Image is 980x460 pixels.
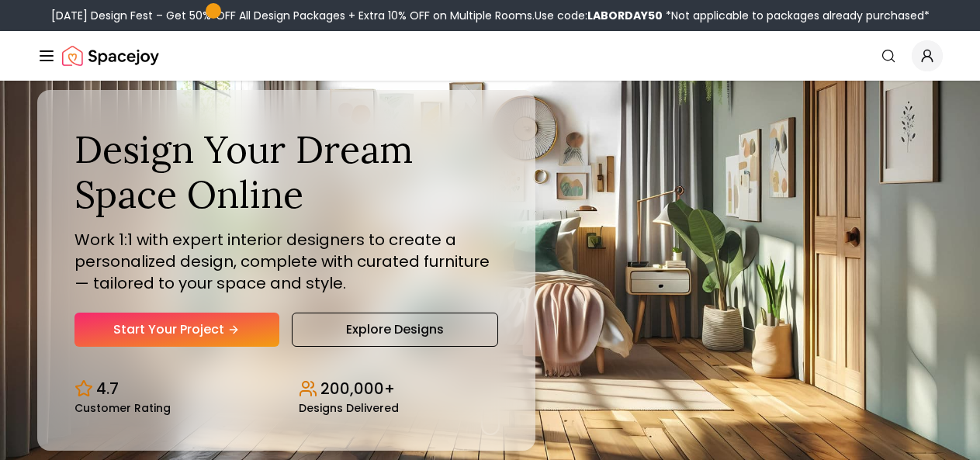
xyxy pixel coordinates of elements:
a: Spacejoy [62,40,159,71]
div: [DATE] Design Fest – Get 50% OFF All Design Packages + Extra 10% OFF on Multiple Rooms. [51,8,930,23]
a: Start Your Project [74,313,279,347]
img: Spacejoy Logo [62,40,159,71]
div: Design stats [74,365,498,413]
a: Explore Designs [292,313,498,347]
p: 200,000+ [320,378,395,399]
h1: Design Your Dream Space Online [74,127,498,216]
small: Customer Rating [74,403,171,413]
nav: Global [37,31,943,81]
small: Designs Delivered [299,403,399,413]
b: LABORDAY50 [587,8,663,23]
p: 4.7 [96,378,119,399]
span: Use code: [535,8,663,23]
p: Work 1:1 with expert interior designers to create a personalized design, complete with curated fu... [74,229,498,294]
span: *Not applicable to packages already purchased* [663,8,930,23]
